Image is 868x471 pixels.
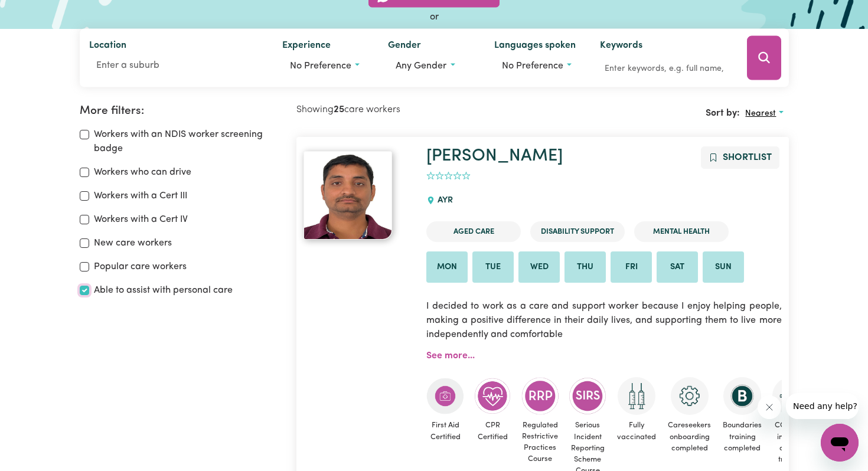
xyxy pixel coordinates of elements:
label: Languages spoken [494,38,576,55]
li: Available on Tue [472,251,514,283]
li: Available on Thu [564,251,606,283]
input: Enter a suburb [89,55,263,76]
label: Location [89,38,126,55]
button: Worker language preferences [494,55,582,77]
button: Worker experience options [282,55,370,77]
h2: Showing care workers [296,104,543,116]
a: [PERSON_NAME] [426,148,563,165]
span: CPR Certified [474,415,511,447]
p: I decided to work as a care and support worker because I enjoy helping people, making a positive ... [426,292,781,349]
label: Workers with a Cert III [94,189,187,203]
img: CS Academy: Serious Incident Reporting Scheme course completed [569,377,606,415]
iframe: Close message [758,395,781,419]
iframe: Button to launch messaging window [821,424,859,462]
label: Workers with an NDIS worker screening badge [94,127,283,156]
span: No preference [290,61,351,71]
button: Sort search results [740,104,788,123]
img: CS Academy: Boundaries in care and support work course completed [723,377,761,415]
span: Nearest [745,109,776,118]
label: Able to assist with personal care [94,283,233,297]
label: New care workers [94,236,172,250]
span: Any gender [396,61,446,71]
a: Subash [304,151,412,240]
li: Disability Support [530,221,625,242]
img: View Subash's profile [304,151,392,240]
li: Available on Mon [426,251,468,283]
button: Worker gender preference [388,55,475,77]
img: Care and support worker has completed CPR Certification [474,377,511,415]
li: Available on Wed [518,251,560,283]
label: Popular care workers [94,260,187,274]
img: CS Academy: Regulated Restrictive Practices course completed [521,377,559,414]
li: Available on Fri [611,251,652,283]
span: Boundaries training completed [722,415,763,459]
li: Available on Sat [657,251,698,283]
label: Gender [388,38,421,55]
label: Workers who can drive [94,165,191,179]
label: Experience [282,38,331,55]
label: Keywords [600,38,642,55]
div: or [80,10,789,24]
li: Available on Sun [703,251,744,283]
span: Careseekers onboarding completed [667,415,712,459]
a: See more... [426,351,475,361]
span: Sort by: [706,109,740,118]
span: No preference [502,61,563,71]
span: COVID-19 infection control training [772,415,810,470]
iframe: Message from company [786,393,859,419]
h2: More filters: [80,104,283,118]
img: Care and support worker has received 2 doses of COVID-19 vaccine [618,377,655,415]
span: Fully vaccinated [616,415,657,447]
button: Search [747,36,781,80]
div: add rating by typing an integer from 0 to 5 or pressing arrow keys [426,169,471,183]
span: First Aid Certified [426,415,464,447]
span: Shortlist [723,153,772,162]
img: CS Academy: Careseekers Onboarding course completed [671,377,709,415]
b: 25 [334,105,344,115]
label: Workers with a Cert IV [94,212,188,227]
li: Aged Care [426,221,521,242]
input: Enter keywords, e.g. full name, interests [600,60,730,78]
button: Add to shortlist [701,146,779,169]
span: Regulated Restrictive Practices Course [521,415,559,470]
li: Mental Health [634,221,729,242]
img: Care and support worker has completed First Aid Certification [426,377,464,415]
div: AYR [426,185,459,217]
